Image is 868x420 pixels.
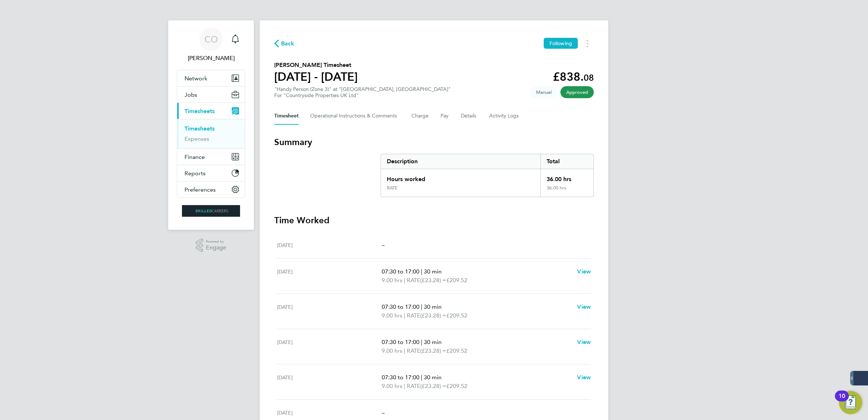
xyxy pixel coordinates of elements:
[274,215,594,226] h3: Time Worked
[381,154,540,169] div: Description
[382,347,402,354] span: 9.00 hrs
[577,338,591,347] a: View
[277,338,382,355] div: [DATE]
[577,303,591,311] a: View
[382,374,419,381] span: 07:30 to 17:00
[382,303,419,310] span: 07:30 to 17:00
[382,312,402,319] span: 9.00 hrs
[577,339,591,345] span: View
[184,75,207,82] span: Network
[184,186,216,193] span: Preferences
[446,347,467,354] span: £209.52
[420,383,446,389] span: (£23.28) =
[184,153,205,160] span: Finance
[382,339,419,345] span: 07:30 to 17:00
[424,374,442,381] span: 30 min
[577,268,591,275] span: View
[177,54,245,63] span: Craig O'Donovan
[274,39,295,48] button: Back
[404,312,405,319] span: |
[461,107,478,125] button: Details
[421,303,422,310] span: |
[553,70,594,84] app-decimal: £838.
[577,267,591,276] a: View
[407,347,420,355] span: RATE
[177,87,245,103] button: Jobs
[381,154,594,197] div: Summary
[420,277,446,284] span: (£23.28) =
[421,374,422,381] span: |
[177,181,245,197] button: Preferences
[382,268,419,275] span: 07:30 to 17:00
[407,311,420,320] span: RATE
[177,165,245,181] button: Reports
[421,339,422,345] span: |
[274,69,358,84] h1: [DATE] - [DATE]
[382,409,385,416] span: –
[577,303,591,310] span: View
[441,107,449,125] button: Pay
[177,149,245,165] button: Finance
[424,339,442,345] span: 30 min
[274,86,451,99] div: "Handy Person (Zone 3)" at "[GEOGRAPHIC_DATA], [GEOGRAPHIC_DATA]"
[424,268,442,275] span: 30 min
[411,107,429,125] button: Charge
[274,92,451,99] div: For "Countryside Properties UK Ltd"
[310,107,400,125] button: Operational Instructions & Comments
[560,86,594,98] span: This timesheet has been approved.
[446,312,467,319] span: £209.52
[206,239,226,245] span: Powered by
[407,382,420,391] span: RATE
[184,108,215,115] span: Timesheets
[404,277,405,284] span: |
[420,347,446,354] span: (£23.28) =
[446,383,467,389] span: £209.52
[177,28,245,63] a: CO[PERSON_NAME]
[540,169,593,185] div: 36.00 hrs
[839,396,845,405] div: 10
[382,241,385,248] span: –
[177,205,245,217] a: Go to home page
[196,239,227,252] a: Powered byEngage
[204,35,218,44] span: CO
[839,391,862,414] button: Open Resource Center, 10 new notifications
[407,276,420,285] span: RATE
[584,72,594,83] span: 08
[581,38,594,49] button: Timesheets Menu
[277,267,382,285] div: [DATE]
[184,91,197,98] span: Jobs
[404,383,405,389] span: |
[544,38,578,49] button: Following
[206,245,226,251] span: Engage
[177,119,245,148] div: Timesheets
[446,277,467,284] span: £209.52
[577,374,591,381] span: View
[277,303,382,320] div: [DATE]
[277,241,382,249] div: [DATE]
[182,205,240,217] img: skilledcareers-logo-retina.png
[177,70,245,86] button: Network
[381,169,540,185] div: Hours worked
[177,103,245,119] button: Timesheets
[382,277,402,284] span: 9.00 hrs
[274,107,299,125] button: Timesheet
[274,136,594,148] h3: Summary
[549,40,572,47] span: Following
[489,107,520,125] button: Activity Logs
[277,373,382,391] div: [DATE]
[184,170,206,177] span: Reports
[184,135,209,142] a: Expenses
[382,383,402,389] span: 9.00 hrs
[184,125,215,132] a: Timesheets
[577,373,591,382] a: View
[540,154,593,169] div: Total
[424,303,442,310] span: 30 min
[420,312,446,319] span: (£23.28) =
[274,61,358,69] h2: [PERSON_NAME] Timesheet
[277,408,382,417] div: [DATE]
[404,347,405,354] span: |
[540,185,593,197] div: 36.00 hrs
[530,86,557,98] span: This timesheet was manually created.
[281,39,295,48] span: Back
[387,185,398,191] div: RATE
